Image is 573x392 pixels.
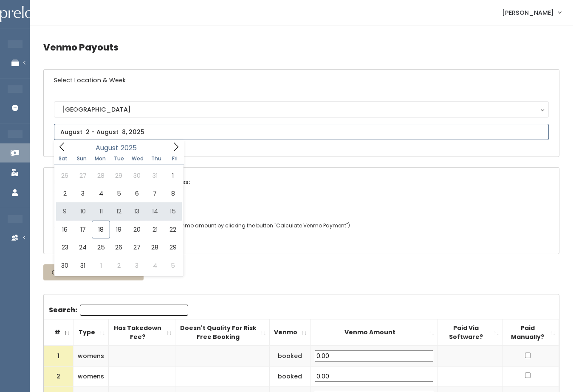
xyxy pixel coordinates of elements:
[502,8,554,17] span: [PERSON_NAME]
[44,366,73,386] td: 2
[43,36,559,59] h4: Venmo Payouts
[110,202,128,220] span: August 12, 2025
[110,221,128,238] span: August 19, 2025
[49,305,188,316] label: Search:
[310,319,438,346] th: Venmo Amount: activate to sort column ascending
[164,257,182,274] span: September 5, 2025
[128,221,146,238] span: August 20, 2025
[56,167,74,185] span: July 26, 2025
[44,211,559,254] div: Actual Amount To Pay from Venmo
[73,319,109,346] th: Type: activate to sort column ascending
[110,257,128,274] span: September 2, 2025
[166,156,184,161] span: Fri
[44,346,73,366] td: 1
[128,257,146,274] span: September 3, 2025
[110,167,128,185] span: July 29, 2025
[164,167,182,185] span: August 1, 2025
[270,346,310,366] td: booked
[92,221,110,238] span: August 18, 2025
[54,156,73,161] span: Sat
[109,319,175,346] th: Has Takedown Fee?: activate to sort column ascending
[128,156,147,161] span: Wed
[73,346,109,366] td: womens
[91,156,110,161] span: Mon
[175,319,270,346] th: Doesn't Quality For Risk Free Booking : activate to sort column ascending
[92,185,110,202] span: August 4, 2025
[54,124,549,140] input: August 2 - August 8, 2025
[54,101,549,118] button: [GEOGRAPHIC_DATA]
[110,238,128,256] span: August 26, 2025
[164,238,182,256] span: August 29, 2025
[92,202,110,220] span: August 11, 2025
[164,185,182,202] span: August 8, 2025
[128,202,146,220] span: August 13, 2025
[74,202,92,220] span: August 10, 2025
[44,168,559,210] div: Estimated Total To Pay From Current Sales:
[74,221,92,238] span: August 17, 2025
[146,257,164,274] span: September 4, 2025
[119,143,144,153] input: Year
[73,366,109,386] td: womens
[146,202,164,220] span: August 14, 2025
[80,305,188,316] input: Search:
[92,238,110,256] span: August 25, 2025
[62,105,541,114] div: [GEOGRAPHIC_DATA]
[56,257,74,274] span: August 30, 2025
[56,185,74,202] span: August 2, 2025
[44,319,73,346] th: #: activate to sort column descending
[56,221,74,238] span: August 16, 2025
[110,156,128,161] span: Tue
[270,319,310,346] th: Venmo: activate to sort column ascending
[146,185,164,202] span: August 7, 2025
[74,167,92,185] span: July 27, 2025
[92,167,110,185] span: July 28, 2025
[110,185,128,202] span: August 5, 2025
[128,238,146,256] span: August 27, 2025
[146,238,164,256] span: August 28, 2025
[164,221,182,238] span: August 22, 2025
[128,185,146,202] span: August 6, 2025
[72,156,91,161] span: Sun
[44,70,559,91] h6: Select Location & Week
[147,156,166,161] span: Thu
[74,185,92,202] span: August 3, 2025
[146,221,164,238] span: August 21, 2025
[74,238,92,256] span: August 24, 2025
[43,264,144,280] button: Calculate Venmo Payment
[128,167,146,185] span: July 30, 2025
[164,222,350,229] span: (set venmo amount by clicking the button "Calculate Venmo Payment")
[438,319,503,346] th: Paid Via Software?: activate to sort column ascending
[56,238,74,256] span: August 23, 2025
[96,145,119,151] span: August
[494,3,570,22] a: [PERSON_NAME]
[270,366,310,386] td: booked
[502,319,559,346] th: Paid Manually?: activate to sort column ascending
[164,202,182,220] span: August 15, 2025
[146,167,164,185] span: July 31, 2025
[56,202,74,220] span: August 9, 2025
[74,257,92,274] span: August 31, 2025
[92,257,110,274] span: September 1, 2025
